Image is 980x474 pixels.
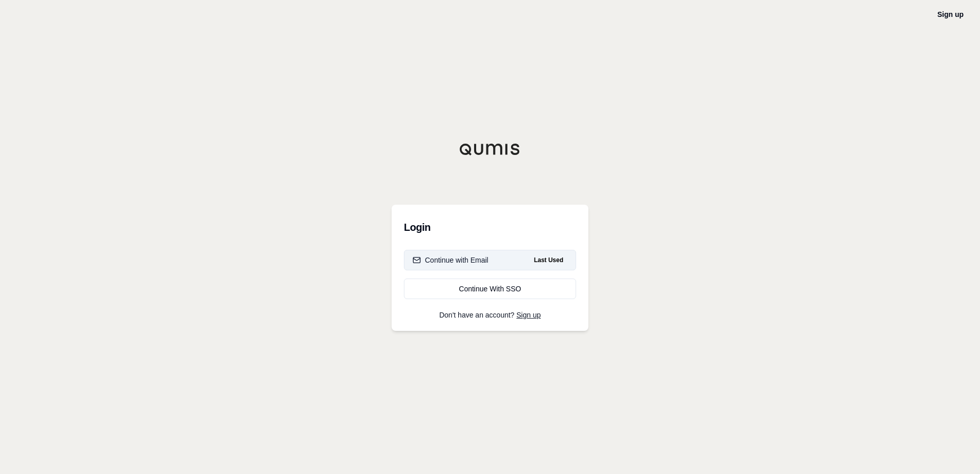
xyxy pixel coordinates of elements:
[937,10,964,18] a: Sign up
[413,284,567,294] div: Continue With SSO
[517,311,541,319] a: Sign up
[404,217,576,238] h3: Login
[413,255,488,265] div: Continue with Email
[404,250,576,270] button: Continue with EmailLast Used
[530,254,567,266] span: Last Used
[404,279,576,299] a: Continue With SSO
[404,311,576,319] p: Don't have an account?
[459,143,521,155] img: Qumis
